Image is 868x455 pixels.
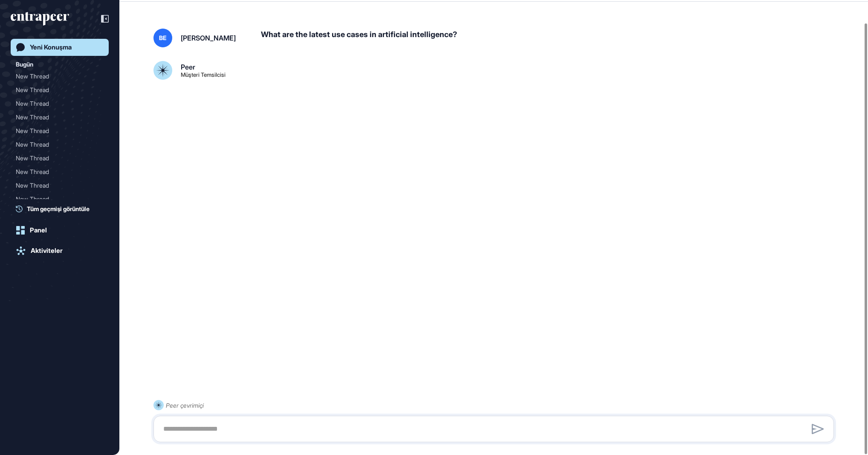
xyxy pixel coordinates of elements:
div: New Thread [16,151,97,165]
div: New Thread [16,70,104,83]
a: Tüm geçmişi görüntüle [16,204,109,213]
div: New Thread [16,165,97,179]
div: New Thread [16,83,104,97]
div: New Thread [16,192,97,206]
div: Bugün [16,59,33,70]
div: New Thread [16,124,97,138]
span: BE [159,35,167,41]
div: New Thread [16,97,104,110]
div: Yeni Konuşma [30,43,72,51]
div: New Thread [16,124,104,138]
div: [PERSON_NAME] [181,35,236,41]
div: New Thread [16,179,97,192]
div: Peer [181,64,195,70]
div: Aktiviteler [31,247,63,255]
div: New Thread [16,192,104,206]
div: New Thread [16,70,97,83]
div: New Thread [16,165,104,179]
span: Tüm geçmişi görüntüle [27,204,90,213]
div: New Thread [16,138,97,151]
div: New Thread [16,151,104,165]
div: New Thread [16,138,104,151]
a: Aktiviteler [11,242,109,259]
a: Panel [11,222,109,239]
div: New Thread [16,110,97,124]
div: New Thread [16,83,97,97]
div: New Thread [16,179,104,192]
div: Müşteri Temsilcisi [181,72,226,78]
div: entrapeer-logo [11,12,69,26]
div: Panel [30,226,47,234]
div: New Thread [16,97,97,110]
div: New Thread [16,110,104,124]
div: What are the latest use cases in artificial intelligence? [261,29,841,47]
a: Yeni Konuşma [11,39,109,56]
div: Peer çevrimiçi [166,400,204,411]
